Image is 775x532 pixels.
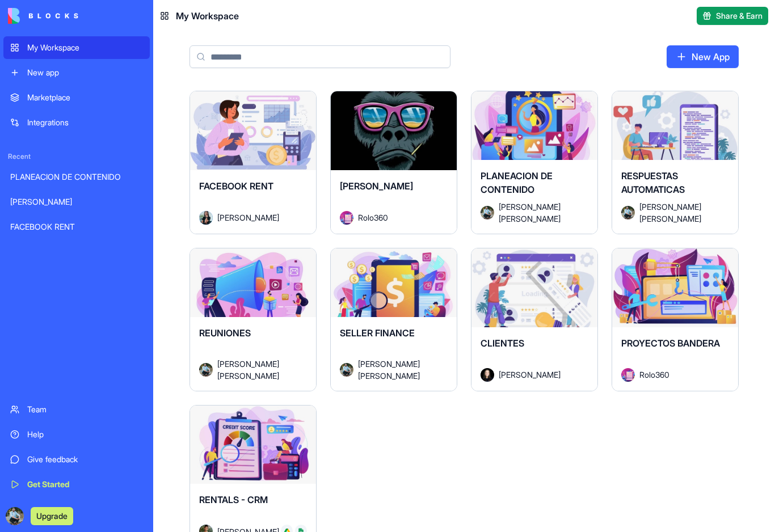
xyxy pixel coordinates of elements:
a: Team [3,398,150,421]
div: Give feedback [27,454,143,465]
span: RESPUESTAS AUTOMATICAS [621,170,685,195]
img: Avatar [199,363,213,377]
a: PLANEACION DE CONTENIDO [3,166,150,188]
a: My Workspace [3,36,150,59]
a: Integrations [3,111,150,134]
a: [PERSON_NAME] [3,191,150,213]
span: [PERSON_NAME] [PERSON_NAME] [499,201,579,225]
img: Avatar [621,206,635,219]
a: PLANEACION DE CONTENIDOAvatar[PERSON_NAME] [PERSON_NAME] [471,91,598,234]
span: Rolo360 [639,369,669,381]
div: Marketplace [27,92,143,103]
a: FACEBOOK RENT [3,216,150,238]
a: CLIENTESAvatar[PERSON_NAME] [471,248,598,391]
span: Rolo360 [358,212,388,223]
span: FACEBOOK RENT [199,180,273,192]
a: New App [667,45,739,68]
span: [PERSON_NAME] [499,369,561,381]
a: REUNIONESAvatar[PERSON_NAME] [PERSON_NAME] [189,248,317,391]
div: [PERSON_NAME] [10,196,143,208]
button: Share & Earn [697,7,768,25]
span: Recent [3,152,150,161]
span: REUNIONES [199,327,251,339]
span: SELLER FINANCE [340,327,415,339]
a: PROYECTOS BANDERAAvatarRolo360 [612,248,739,391]
a: FACEBOOK RENTAvatar[PERSON_NAME] [189,91,317,234]
a: Marketplace [3,86,150,109]
div: My Workspace [27,42,143,53]
img: Avatar [481,206,494,219]
img: Avatar [621,368,635,382]
div: New app [27,67,143,78]
a: Upgrade [31,510,73,521]
span: CLIENTES [481,337,524,349]
span: [PERSON_NAME] [PERSON_NAME] [217,358,298,382]
a: [PERSON_NAME]AvatarRolo360 [330,91,457,234]
div: Get Started [27,479,143,490]
span: PLANEACION DE CONTENIDO [481,170,553,195]
a: Help [3,423,150,446]
span: PROYECTOS BANDERA [621,337,720,349]
div: Help [27,429,143,440]
img: Avatar [199,211,213,225]
span: My Workspace [176,9,239,23]
span: Share & Earn [716,10,763,22]
span: RENTALS - CRM [199,494,268,505]
div: Integrations [27,117,143,128]
div: FACEBOOK RENT [10,221,143,233]
a: RESPUESTAS AUTOMATICASAvatar[PERSON_NAME] [PERSON_NAME] [612,91,739,234]
span: [PERSON_NAME] [PERSON_NAME] [358,358,439,382]
img: ACg8ocJNHXTW_YLYpUavmfs3syqsdHTtPnhfTho5TN6JEWypo_6Vv8rXJA=s96-c [6,507,24,525]
img: logo [8,8,78,24]
img: Avatar [481,368,494,382]
button: Upgrade [31,507,73,525]
a: Get Started [3,473,150,496]
span: [PERSON_NAME] [340,180,413,192]
a: SELLER FINANCEAvatar[PERSON_NAME] [PERSON_NAME] [330,248,457,391]
img: Avatar [340,363,353,377]
a: New app [3,61,150,84]
span: [PERSON_NAME] [217,212,279,223]
div: PLANEACION DE CONTENIDO [10,171,143,183]
div: Team [27,404,143,415]
img: Avatar [340,211,353,225]
a: Give feedback [3,448,150,471]
span: [PERSON_NAME] [PERSON_NAME] [639,201,720,225]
